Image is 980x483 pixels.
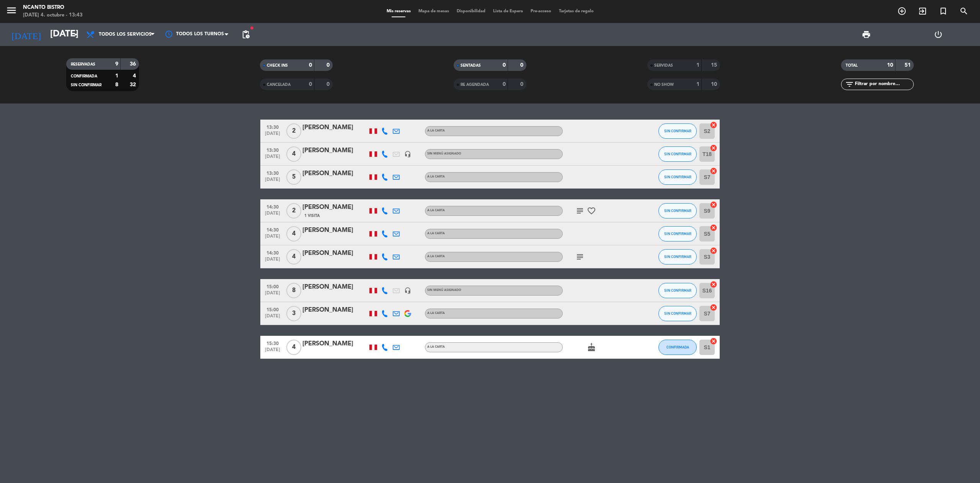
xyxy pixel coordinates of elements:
span: [DATE] [263,314,282,322]
strong: 8 [115,82,118,87]
span: CHECK INS [267,64,288,67]
span: Pre-acceso [527,9,555,13]
span: [DATE] [263,131,282,140]
strong: 36 [130,61,137,67]
button: SIN CONFIRMAR [658,306,697,321]
i: menu [6,5,17,16]
i: cancel [710,201,717,209]
span: SIN CONFIRMAR [71,83,101,87]
strong: 0 [327,62,331,68]
div: [PERSON_NAME] [302,202,367,212]
i: exit_to_app [918,7,927,16]
span: fiber_manual_record [250,26,254,30]
span: A la carta [427,175,445,178]
span: 14:30 [263,248,282,257]
strong: 0 [520,82,525,87]
span: CONFIRMADA [666,345,689,349]
span: 4 [286,226,301,242]
span: Disponibilidad [453,9,489,13]
i: arrow_drop_down [71,30,80,39]
button: SIN CONFIRMAR [658,283,697,298]
strong: 0 [327,82,331,87]
span: 15:30 [263,338,282,347]
div: Ncanto Bistro [23,4,83,11]
i: subject [575,252,585,261]
span: SIN CONFIRMAR [664,129,691,133]
span: A la carta [427,312,445,315]
span: CONFIRMADA [71,74,97,78]
span: RE AGENDADA [461,83,489,87]
button: SIN CONFIRMAR [658,123,697,139]
strong: 4 [133,73,137,79]
i: cake [587,343,596,352]
i: turned_in_not [939,7,948,16]
i: cancel [710,224,717,232]
span: Todos los servicios [99,32,152,37]
strong: 0 [309,62,312,68]
span: SIN CONFIRMAR [664,311,691,315]
span: 3 [286,306,301,321]
span: 13:30 [263,122,282,131]
span: A la carta [427,232,445,235]
strong: 0 [503,82,506,87]
div: [PERSON_NAME] [302,305,367,315]
span: 4 [286,340,301,355]
strong: 1 [115,73,118,79]
span: Sin menú asignado [427,152,461,155]
strong: 10 [711,82,719,87]
i: search [959,7,969,16]
i: favorite_border [587,206,596,215]
strong: 1 [696,62,699,68]
span: Mapa de mesas [415,9,453,13]
span: 2 [286,123,301,139]
span: 15:00 [263,282,282,291]
span: pending_actions [241,30,250,39]
span: Tarjetas de regalo [555,9,598,13]
span: SIN CONFIRMAR [664,288,691,292]
span: [DATE] [263,154,282,163]
span: SENTADAS [461,64,481,67]
i: filter_list [845,80,854,89]
strong: 51 [905,62,912,68]
strong: 0 [520,62,525,68]
span: 1 Visita [304,213,320,219]
i: [DATE] [6,26,46,43]
span: [DATE] [263,234,282,243]
span: SIN CONFIRMAR [664,232,691,236]
span: 4 [286,249,301,264]
span: [DATE] [263,347,282,356]
button: SIN CONFIRMAR [658,249,697,264]
i: cancel [710,337,717,345]
strong: 1 [696,82,699,87]
strong: 0 [309,82,312,87]
div: [PERSON_NAME] [302,339,367,349]
span: A la carta [427,345,445,348]
span: 14:30 [263,225,282,234]
i: cancel [710,304,717,311]
span: SIN CONFIRMAR [664,175,691,179]
i: subject [575,206,585,215]
button: SIN CONFIRMAR [658,169,697,185]
span: print [862,30,871,39]
div: [PERSON_NAME] [302,225,367,235]
span: TOTAL [846,64,857,67]
span: NO SHOW [654,83,674,87]
strong: 10 [887,62,893,68]
span: Mis reservas [383,9,415,13]
i: power_settings_new [934,30,943,39]
span: A la carta [427,129,445,132]
strong: 0 [503,62,506,68]
i: cancel [710,144,717,152]
span: A la carta [427,209,445,212]
span: SERVIDAS [654,64,673,67]
img: google-logo.png [404,310,411,317]
button: SIN CONFIRMAR [658,226,697,242]
div: [PERSON_NAME] [302,169,367,179]
span: [DATE] [263,211,282,220]
i: add_circle_outline [897,7,906,16]
button: CONFIRMADA [658,340,697,355]
strong: 15 [711,62,719,68]
span: RESERVADAS [71,62,95,66]
span: Sin menú asignado [427,289,461,292]
span: 14:30 [263,202,282,211]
